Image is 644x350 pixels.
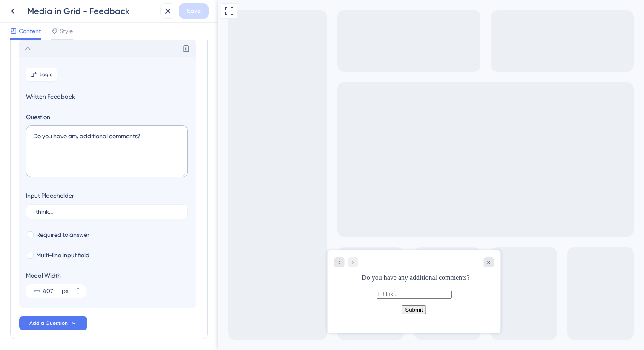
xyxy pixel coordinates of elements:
span: Written Feedback [26,91,190,102]
button: px [70,284,86,291]
span: Logic [40,71,53,78]
textarea: Do you have any additional comments? [26,125,188,177]
div: Media in Grid - Feedback [27,5,157,17]
input: px [43,286,60,296]
div: px [62,286,69,296]
button: Logic [26,68,57,81]
button: Add a Question [19,316,87,330]
button: px [70,291,86,298]
span: Multi-line input field [36,250,89,260]
span: Required to answer [36,230,89,240]
div: Input Placeholder [26,191,74,201]
iframe: UserGuiding Survey [109,250,283,333]
div: Modal Width [26,270,86,281]
input: Type a placeholder [33,209,181,215]
span: Save [187,6,201,16]
label: Question [26,112,190,122]
span: Content [19,26,41,36]
button: Save [179,3,209,19]
span: Add a Question [29,320,68,327]
span: Style [60,26,73,36]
